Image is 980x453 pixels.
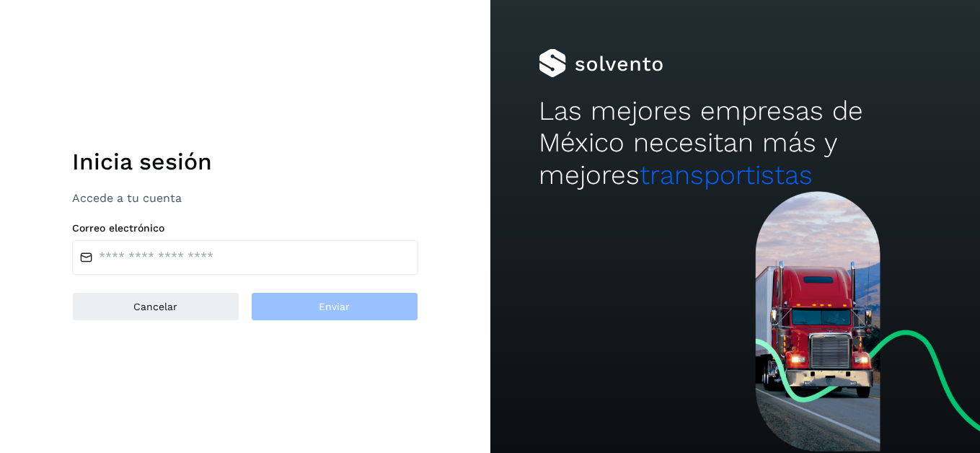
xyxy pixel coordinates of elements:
[72,292,239,321] button: Cancelar
[72,191,418,205] p: Accede a tu cuenta
[251,292,418,321] button: Enviar
[640,159,813,190] span: transportistas
[72,148,418,175] h1: Inicia sesión
[539,95,931,191] h2: Las mejores empresas de México necesitan más y mejores
[133,302,177,312] span: Cancelar
[72,222,418,234] label: Correo electrónico
[319,302,350,312] span: Enviar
